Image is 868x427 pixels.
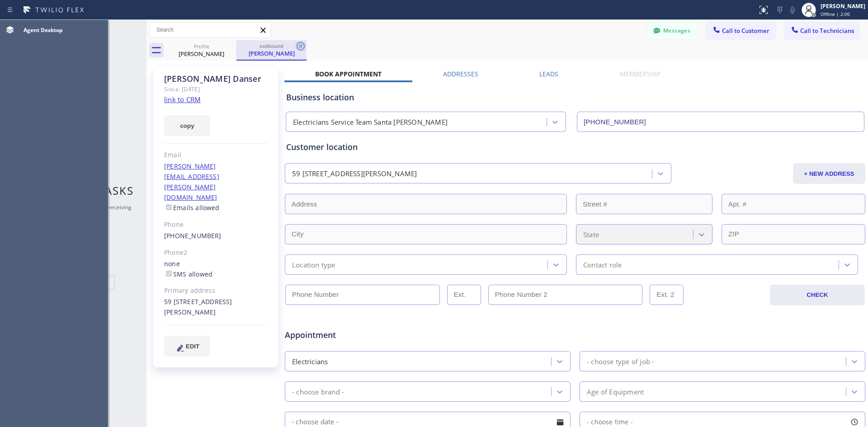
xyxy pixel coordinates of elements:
button: EDIT [164,336,210,357]
input: Apt. # [722,194,865,214]
span: Offline | 2:00 [821,11,850,17]
button: CHECK [770,285,865,305]
button: Call to Customer [706,22,775,39]
input: City [285,224,567,244]
div: [PERSON_NAME] Danser [164,74,268,84]
div: [PERSON_NAME] [167,50,236,58]
input: Emails allowed [166,204,172,210]
div: Contact role [583,259,622,270]
input: Phone Number [577,112,864,132]
label: Book Appointment [315,70,382,78]
a: [PHONE_NUMBER] [164,231,222,240]
span: Appointment [285,329,477,341]
button: Mute [786,4,799,16]
div: Business location [286,91,864,103]
label: Emails allowed [164,203,220,212]
input: Phone Number 2 [488,285,643,305]
button: Call to Technicians [784,22,859,39]
label: SMS allowed [164,270,212,278]
a: link to CRM [164,95,201,104]
label: Leads [539,70,558,78]
div: 59 [STREET_ADDRESS][PERSON_NAME] [164,297,268,318]
div: [PERSON_NAME] [821,2,865,10]
span: EDIT [186,343,199,350]
div: Electricians Service Team Santa [PERSON_NAME] [293,117,448,127]
div: [PERSON_NAME] [237,49,306,57]
div: outbound [237,42,306,49]
input: Ext. [447,285,481,305]
div: Daryl Danser [237,40,306,60]
div: Location type [292,259,335,270]
input: Street # [576,194,712,214]
div: Richard Ruby [167,40,236,61]
div: - choose type of job - [587,356,654,366]
div: Age of Equipment [587,386,644,397]
input: Phone Number [285,285,440,305]
span: Call to Customer [722,27,769,35]
label: Membership [620,70,660,78]
div: Primary address [164,286,268,296]
input: Ext. 2 [650,285,684,305]
input: Search [150,23,271,37]
div: Phone [164,220,268,230]
span: Call to Technicians [800,27,854,35]
div: Email [164,150,268,160]
span: - choose time - [587,418,633,426]
div: none [164,259,268,280]
button: copy [164,115,210,136]
div: Customer location [286,141,864,153]
div: Electricians [292,356,328,366]
label: Addresses [443,70,478,78]
span: Agent Desktop [24,26,63,34]
button: + NEW ADDRESS [793,163,865,184]
input: ZIP [722,224,865,244]
a: [PERSON_NAME][EMAIL_ADDRESS][PERSON_NAME][DOMAIN_NAME] [164,162,219,202]
div: Phone2 [164,248,268,258]
div: - choose brand - [292,386,344,397]
input: Address [285,194,567,214]
button: Messages [647,22,697,39]
input: SMS allowed [166,271,172,277]
div: 59 [STREET_ADDRESS][PERSON_NAME] [292,169,417,179]
div: Since: [DATE] [164,84,268,94]
div: Profile [167,43,236,50]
